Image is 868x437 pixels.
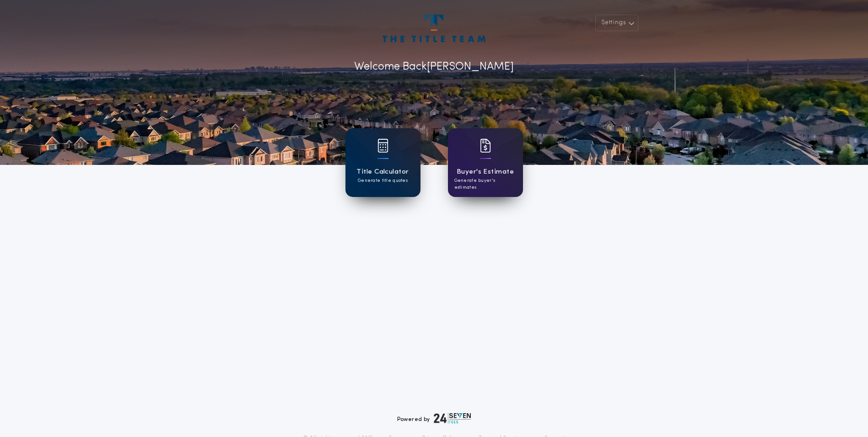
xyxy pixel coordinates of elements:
h1: Title Calculator [356,167,409,177]
p: Welcome Back [PERSON_NAME] [354,59,514,75]
img: logo [434,413,471,424]
div: Powered by [397,413,471,424]
button: Settings [595,15,638,31]
img: card icon [480,139,491,153]
a: card iconTitle CalculatorGenerate title quotes [345,128,421,197]
p: Generate title quotes [358,177,408,184]
h1: Buyer's Estimate [457,167,514,177]
p: Generate buyer's estimates [454,177,517,191]
a: card iconBuyer's EstimateGenerate buyer's estimates [448,128,523,197]
img: account-logo [383,15,485,42]
img: card icon [377,139,388,153]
